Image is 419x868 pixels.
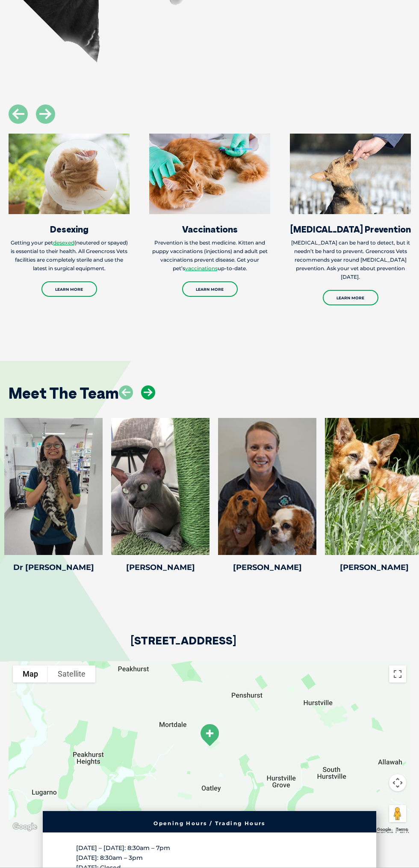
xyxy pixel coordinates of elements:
p: Getting your pet (neutered or spayed) is essential to their health. All Greencross Vets facilitie... [9,239,130,273]
p: Prevention is the best medicine. Kitten and puppy vaccinations (injections) and adult pet vaccina... [149,239,270,273]
h4: [PERSON_NAME] [218,564,316,571]
button: Show satellite imagery [48,665,95,683]
a: desexed [53,239,74,246]
a: Learn More [41,281,97,297]
h2: Meet The Team [9,385,119,401]
h3: Vaccinations [149,225,270,234]
a: Learn More [182,281,238,297]
button: Drag Pegman onto the map to open Street View [389,805,406,822]
button: Toggle fullscreen view [389,665,406,683]
a: vaccinations [185,265,218,271]
h4: Dr [PERSON_NAME] [4,564,103,571]
h4: [PERSON_NAME] [111,564,209,571]
h3: Desexing [9,225,130,234]
h6: Opening Hours / Trading Hours [47,821,372,826]
p: [MEDICAL_DATA] can be hard to detect, but it needn’t be hard to prevent. Greencross Vets recommen... [290,239,411,281]
a: Learn More [323,290,378,305]
button: Map camera controls [389,774,406,791]
h2: [STREET_ADDRESS] [130,635,236,661]
h3: [MEDICAL_DATA] Prevention [290,225,411,234]
button: Show street map [13,665,48,683]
